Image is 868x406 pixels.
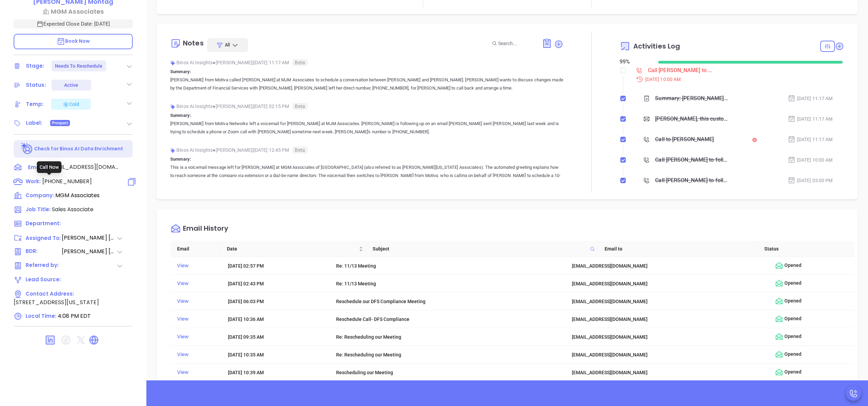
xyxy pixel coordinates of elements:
[170,60,175,66] img: svg%3e
[292,59,307,66] span: Beta
[170,145,563,155] div: Binox AI Insights [PERSON_NAME] | [DATE] 12:45 PM
[775,297,852,306] div: Opened
[788,156,833,164] div: [DATE] 10:00 AM
[26,61,44,71] div: Stage:
[788,95,833,102] div: [DATE] 11:17 AM
[292,147,307,153] span: Beta
[170,120,563,136] p: [PERSON_NAME] from Motiva Networks left a voicemail for [PERSON_NAME] at MJM Associates. [PERSON_...
[62,247,116,256] span: [PERSON_NAME] [PERSON_NAME]
[177,350,218,359] div: View
[228,262,327,270] div: [DATE] 02:57 PM
[52,205,93,213] span: Sales Associate
[213,104,216,109] span: ●
[170,241,220,257] th: Email
[26,247,61,256] span: BDR:
[788,177,833,184] div: [DATE] 03:00 PM
[788,136,833,143] div: [DATE] 11:17 AM
[655,93,728,104] div: Summary: [PERSON_NAME] from Motiva called [PERSON_NAME] at MJM Associates to schedule a conversat...
[177,261,218,270] div: View
[572,280,766,287] div: [EMAIL_ADDRESS][DOMAIN_NAME]
[572,369,766,376] div: [EMAIL_ADDRESS][DOMAIN_NAME]
[55,60,103,71] div: Needs To Reschedule
[336,280,562,287] div: Re: 11/13 Meeting
[26,220,61,227] span: Department:
[227,245,358,253] span: Date
[170,148,175,153] img: svg%3e
[228,351,327,358] div: [DATE] 10:35 AM
[572,315,766,323] div: [EMAIL_ADDRESS][DOMAIN_NAME]
[42,177,92,185] span: [PHONE_NUMBER]
[170,113,191,118] b: Summary:
[170,101,563,111] div: Binox AI Insights [PERSON_NAME] | [DATE] 02:15 PM
[775,333,852,341] div: Opened
[648,65,713,76] div: Call [PERSON_NAME] to follow up
[62,234,116,242] span: [PERSON_NAME] [PERSON_NAME]
[632,76,844,83] div: [DATE] 10:00 AM
[177,332,218,341] div: View
[228,280,327,287] div: [DATE] 02:43 PM
[336,315,562,323] div: Reschedule Call- DFS Compliance
[26,80,46,90] div: Status:
[55,191,100,199] span: MGM Associates
[757,241,844,257] th: Status
[775,350,852,359] div: Opened
[26,206,50,213] span: Job Title:
[177,314,218,324] div: View
[58,312,91,320] span: 4:08 PM EDT
[14,298,99,306] span: [STREET_ADDRESS][US_STATE]
[775,279,852,288] div: Opened
[170,163,563,196] p: This is a voicemail message left for [PERSON_NAME] at MGM Associates of [GEOGRAPHIC_DATA] (also r...
[228,315,327,323] div: [DATE] 10:36 AM
[52,119,69,127] span: Prospect
[572,262,766,270] div: [EMAIL_ADDRESS][DOMAIN_NAME]
[572,333,766,341] div: [EMAIL_ADDRESS][DOMAIN_NAME]
[225,41,230,48] span: All
[34,145,123,152] p: Check for Binox AI Data Enrichment
[775,261,852,270] div: Opened
[220,241,366,257] th: Date
[26,178,41,185] span: Work:
[28,163,44,172] span: Email:
[336,298,562,305] div: Reschedule our DFS Compliance Meeting
[26,234,61,242] span: Assigned To:
[336,333,562,341] div: Re: Rescheduling our Meeting
[228,369,327,376] div: [DATE] 10:39 AM
[37,161,61,173] div: Call Now
[170,69,191,74] b: Summary:
[336,262,562,270] div: Re: 11/13 Meeting
[788,115,833,123] div: [DATE] 11:17 AM
[21,143,33,155] img: Ai-Enrich-DaqCidB-.svg
[26,118,42,128] div: Label:
[177,279,218,288] div: View
[183,225,228,234] div: Email History
[572,298,766,305] div: [EMAIL_ADDRESS][DOMAIN_NAME]
[775,315,852,323] div: Opened
[26,99,44,109] div: Temp:
[14,19,133,28] p: Expected Close Date: [DATE]
[373,245,587,253] span: Subject
[655,175,728,186] div: Call [PERSON_NAME] to follow up
[620,58,650,66] div: 99 %
[64,80,78,91] div: Active
[336,351,562,358] div: Re: Rescheduling our Meeting
[57,38,90,44] span: Book Now
[26,312,56,320] span: Local Time:
[498,40,534,47] input: Search...
[26,276,61,283] span: Lead Source:
[170,76,563,92] p: [PERSON_NAME] from Motiva called [PERSON_NAME] at MJM Associates to schedule a conversation betwe...
[177,368,218,377] div: View
[14,7,133,16] a: MGM Associates
[655,114,728,124] div: [PERSON_NAME], this customer ignored DFS notices and it cost them hundreds per day
[26,290,74,297] span: Contact Address:
[228,333,327,341] div: [DATE] 09:35 AM
[62,100,79,108] div: Cold
[228,298,327,305] div: [DATE] 06:03 PM
[572,351,766,358] div: [EMAIL_ADDRESS][DOMAIN_NAME]
[47,163,119,171] span: [EMAIL_ADDRESS][DOMAIN_NAME]
[292,103,307,110] span: Beta
[336,369,562,376] div: Rescheduling our Meeting
[170,157,191,162] b: Summary:
[26,261,61,270] span: Referred by:
[598,241,757,257] th: Email to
